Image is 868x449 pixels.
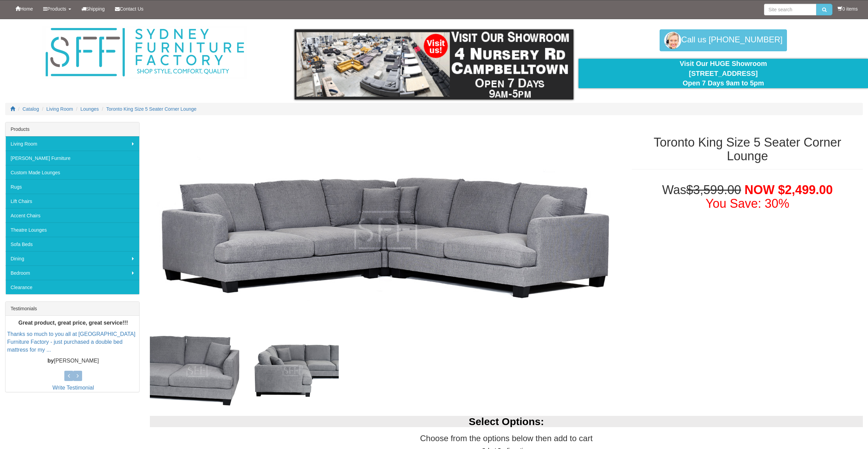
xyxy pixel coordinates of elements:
font: You Save: 30% [705,196,789,210]
p: [PERSON_NAME] [7,357,139,365]
a: Shipping [76,0,110,17]
a: Sofa Beds [5,237,139,251]
a: Accent Chairs [5,208,139,222]
div: Testimonials [5,302,139,316]
a: Living Room [47,106,73,112]
h1: Toronto King Size 5 Seater Corner Lounge [632,136,863,163]
span: NOW $2,499.00 [744,183,833,197]
a: Catalog [23,106,39,112]
del: $3,599.00 [686,183,741,197]
a: Contact Us [110,0,148,17]
b: Select Options: [469,416,544,427]
a: Rugs [5,179,139,194]
img: Sydney Furniture Factory [42,26,247,79]
a: Lounges [80,106,99,112]
span: Home [20,6,33,12]
b: by [48,358,54,364]
a: Lift Chairs [5,194,139,208]
a: Products [38,0,76,17]
a: Bedroom [5,266,139,280]
h3: Choose from the options below then add to cart [150,434,863,443]
h1: Was [632,183,863,210]
a: Thanks so much to you all at [GEOGRAPHIC_DATA] Furniture Factory - just purchased a double bed ma... [7,331,135,353]
a: Theatre Lounges [5,222,139,237]
span: Shipping [86,6,105,12]
img: showroom.gif [295,29,574,99]
input: Site search [764,4,816,15]
div: Visit Our HUGE Showroom [STREET_ADDRESS] Open 7 Days 9am to 5pm [584,59,863,88]
a: Write Testimonial [52,385,94,391]
span: Contact Us [120,6,143,12]
a: Custom Made Lounges [5,165,139,179]
a: Clearance [5,280,139,294]
li: 0 items [838,5,858,12]
a: Toronto King Size 5 Seater Corner Lounge [106,106,197,112]
a: [PERSON_NAME] Furniture [5,151,139,165]
b: Great product, great price, great service!!! [18,320,128,326]
a: Living Room [5,136,139,151]
a: Home [10,0,38,17]
span: Products [47,6,66,12]
div: Products [5,122,139,136]
a: Dining [5,251,139,266]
